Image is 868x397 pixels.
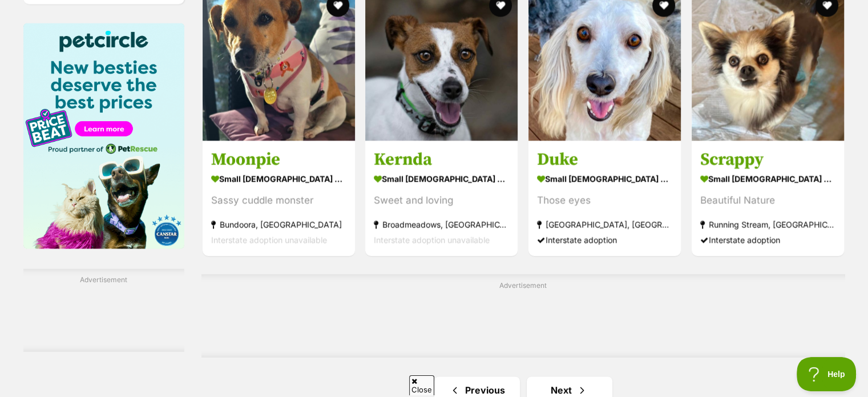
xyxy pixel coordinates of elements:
div: Advertisement [201,274,845,358]
strong: Broadmeadows, [GEOGRAPHIC_DATA] [374,216,509,232]
strong: small [DEMOGRAPHIC_DATA] Dog [537,170,672,187]
div: Interstate adoption [700,232,835,247]
h3: Kernda [374,149,509,170]
a: Duke small [DEMOGRAPHIC_DATA] Dog Those eyes [GEOGRAPHIC_DATA], [GEOGRAPHIC_DATA] Interstate adop... [528,140,681,256]
strong: [GEOGRAPHIC_DATA], [GEOGRAPHIC_DATA] [537,216,672,232]
span: Close [409,375,434,395]
strong: small [DEMOGRAPHIC_DATA] Dog [211,170,346,187]
div: Interstate adoption [537,232,672,247]
div: Sassy cuddle monster [211,193,346,208]
div: Sweet and loving [374,193,509,208]
div: Beautiful Nature [700,193,835,208]
span: Interstate adoption unavailable [211,235,327,244]
div: Those eyes [537,193,672,208]
h3: Moonpie [211,149,346,170]
a: Kernda small [DEMOGRAPHIC_DATA] Dog Sweet and loving Broadmeadows, [GEOGRAPHIC_DATA] Interstate a... [365,140,518,256]
a: Moonpie small [DEMOGRAPHIC_DATA] Dog Sassy cuddle monster Bundoora, [GEOGRAPHIC_DATA] Interstate ... [203,140,355,256]
img: Pet Circle promo banner [23,23,184,248]
h3: Scrappy [700,149,835,170]
strong: Running Stream, [GEOGRAPHIC_DATA] [700,216,835,232]
iframe: Help Scout Beacon - Open [797,357,857,391]
span: Interstate adoption unavailable [374,235,490,244]
strong: Bundoora, [GEOGRAPHIC_DATA] [211,216,346,232]
h3: Duke [537,149,672,170]
div: Advertisement [23,268,184,352]
strong: small [DEMOGRAPHIC_DATA] Dog [374,170,509,187]
a: Scrappy small [DEMOGRAPHIC_DATA] Dog Beautiful Nature Running Stream, [GEOGRAPHIC_DATA] Interstat... [692,140,844,256]
strong: small [DEMOGRAPHIC_DATA] Dog [700,170,835,187]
